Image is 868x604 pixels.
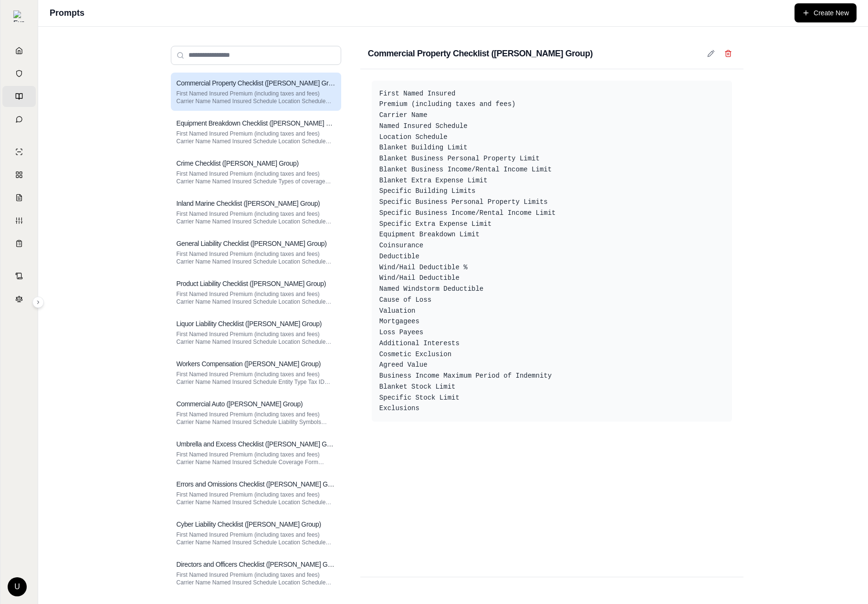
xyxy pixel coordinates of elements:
p: First Named Insured Premium (including taxes and fees) Carrier Name Named Insured Schedule Types ... [177,170,335,185]
a: Documents Vault [2,63,36,84]
h3: Directors and Officers Checklist ([PERSON_NAME] Group) [177,560,335,569]
h2: Commercial Property Checklist ([PERSON_NAME] Group) [368,47,593,60]
p: First Named Insured Premium (including taxes and fees) Carrier Name Named Insured Schedule Entity... [177,371,335,386]
button: Expand sidebar [10,7,29,26]
a: Coverage Table [2,233,36,254]
div: U [8,577,27,596]
h3: Cyber Liability Checklist ([PERSON_NAME] Group) [177,519,321,529]
button: Expand sidebar [32,297,44,308]
button: Delete [721,46,736,61]
p: First Named Insured Premium (including taxes and fees) Carrier Name Named Insured Schedule Liabil... [177,411,335,426]
p: First Named Insured Premium (including taxes and fees) Carrier Name Named Insured Schedule Locati... [177,250,335,265]
h3: Product Liability Checklist ([PERSON_NAME] Group) [177,279,326,288]
p: First Named Insured Premium (including taxes and fees) Carrier Name Named Insured Schedule Locati... [177,290,335,306]
a: Policy Comparisons [2,164,36,185]
a: Contract Analysis [2,265,36,286]
a: Home [2,40,36,61]
h3: Errors and Omissions Checklist ([PERSON_NAME] Group) [177,479,335,489]
a: Chat [2,109,36,130]
h3: Commercial Property Checklist ([PERSON_NAME] Group) [177,78,335,88]
img: Expand sidebar [13,11,25,22]
h3: Commercial Auto ([PERSON_NAME] Group) [177,399,303,409]
p: First Named Insured Premium (including taxes and fees) Carrier Name Named Insured Schedule Locati... [177,330,335,346]
button: Create New [795,3,857,22]
p: First Named Insured Premium (including taxes and fees) Carrier Name Named Insured Schedule Locati... [177,491,335,506]
h3: Inland Marine Checklist ([PERSON_NAME] Group) [177,199,320,208]
p: First Named Insured Premium (including taxes and fees) Carrier Name Named Insured Schedule Locati... [177,571,335,586]
h3: Liquor Liability Checklist ([PERSON_NAME] Group) [177,319,322,328]
div: First Named Insured Premium (including taxes and fees) Carrier Name Named Insured Schedule Locati... [372,81,732,422]
p: First Named Insured Premium (including taxes and fees) Carrier Name Named Insured Schedule Locati... [177,90,335,105]
h3: Umbrella and Excess Checklist ([PERSON_NAME] Group) [177,439,335,449]
a: Prompt Library [2,86,36,107]
h3: Crime Checklist ([PERSON_NAME] Group) [177,159,299,168]
a: Single Policy [2,141,36,162]
h1: Prompts [50,6,84,20]
h3: General Liability Checklist ([PERSON_NAME] Group) [177,239,327,248]
p: First Named Insured Premium (including taxes and fees) Carrier Name Named Insured Schedule Locati... [177,130,335,145]
p: First Named Insured Premium (including taxes and fees) Carrier Name Named Insured Schedule Covera... [177,451,335,466]
h3: Equipment Breakdown Checklist ([PERSON_NAME] Group) [177,118,335,128]
a: Legal Search Engine [2,288,36,309]
h3: Workers Compensation ([PERSON_NAME] Group) [177,359,321,369]
p: First Named Insured Premium (including taxes and fees) Carrier Name Named Insured Schedule Locati... [177,210,335,225]
a: Claim Coverage [2,187,36,208]
p: First Named Insured Premium (including taxes and fees) Carrier Name Named Insured Schedule Locati... [177,531,335,546]
a: Custom Report [2,210,36,231]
